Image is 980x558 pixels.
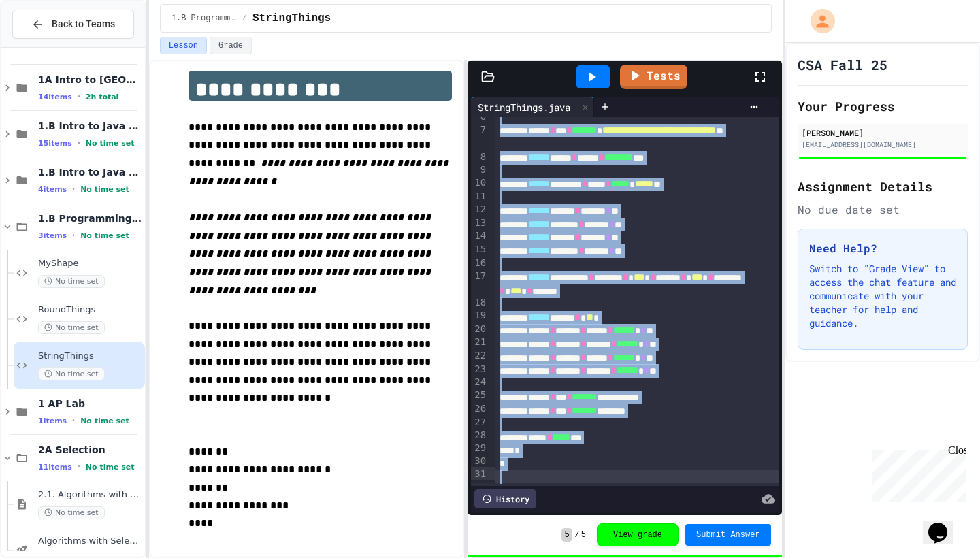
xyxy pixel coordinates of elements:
span: 1.B Intro to Java (Practice) [38,166,142,178]
div: [EMAIL_ADDRESS][DOMAIN_NAME] [802,139,964,150]
span: • [78,91,80,102]
span: No time set [38,367,105,380]
div: 8 [471,150,488,164]
span: 1A Intro to [GEOGRAPHIC_DATA] [38,73,142,86]
span: No time set [80,231,129,240]
div: 24 [471,376,488,389]
span: StringThings [252,10,331,27]
div: 16 [471,257,488,269]
span: 2.1. Algorithms with Selection and Repetition [38,489,142,501]
div: 14 [471,229,488,243]
span: 1 items [38,416,67,425]
span: • [78,461,80,472]
div: 11 [471,190,488,203]
div: 15 [471,243,488,257]
div: 28 [471,429,488,442]
span: No time set [86,463,135,472]
div: 13 [471,216,488,230]
div: [PERSON_NAME] [802,127,964,139]
span: • [72,230,75,241]
span: 1 AP Lab [38,397,142,410]
button: Lesson [160,37,207,54]
div: 30 [471,455,488,467]
button: Grade [210,37,252,54]
div: 17 [471,269,488,296]
span: 1.B Programming Challenges [38,212,142,225]
span: / [242,13,247,24]
div: 27 [471,416,488,429]
div: My Account [796,5,838,37]
div: No due date set [798,201,968,218]
span: / [575,529,580,540]
span: • [72,415,75,426]
span: 4 items [38,185,67,194]
span: 5 [581,529,586,540]
div: 6 [471,110,488,123]
span: 15 items [38,139,72,148]
span: No time set [38,506,105,519]
span: No time set [86,139,135,148]
span: 1.B Programming Challenges [171,13,237,24]
h2: Your Progress [798,97,968,116]
span: Back to Teams [52,17,115,31]
button: Submit Answer [685,524,771,546]
div: 7 [471,123,488,150]
h3: Need Help? [809,240,956,257]
span: 2h total [86,93,119,101]
span: 5 [561,528,572,542]
span: 3 items [38,231,67,240]
span: No time set [80,416,129,425]
div: StringThings.java [471,100,577,114]
div: 25 [471,389,488,402]
div: 19 [471,309,488,323]
span: • [72,184,75,195]
span: Algorithms with Selection and Repetition - Topic 2.1 [38,536,142,547]
span: RoundThings [38,304,142,316]
button: View grade [597,523,679,546]
span: No time set [80,185,129,194]
div: StringThings.java [471,97,594,117]
span: No time set [38,275,105,288]
span: • [78,137,80,148]
div: Chat with us now!Close [5,5,94,86]
div: 9 [471,163,488,176]
div: History [474,489,536,508]
span: No time set [38,321,105,334]
div: 20 [471,323,488,336]
h2: Assignment Details [798,177,968,196]
span: Submit Answer [696,529,760,540]
div: 10 [471,176,488,190]
span: StringThings [38,350,142,362]
div: 18 [471,296,488,309]
span: 11 items [38,463,72,472]
h1: CSA Fall 25 [798,55,887,74]
span: 2A Selection [38,444,142,456]
div: 31 [471,467,488,480]
iframe: chat widget [867,444,966,502]
iframe: chat widget [923,504,966,544]
div: 12 [471,203,488,216]
div: 23 [471,363,488,376]
span: MyShape [38,258,142,269]
div: 26 [471,402,488,416]
div: 29 [471,442,488,455]
a: Tests [620,65,687,89]
span: 1.B Intro to Java (Lesson) [38,120,142,132]
span: 14 items [38,93,72,101]
div: 22 [471,349,488,363]
div: 21 [471,335,488,349]
button: Back to Teams [12,10,134,39]
p: Switch to "Grade View" to access the chat feature and communicate with your teacher for help and ... [809,262,956,330]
